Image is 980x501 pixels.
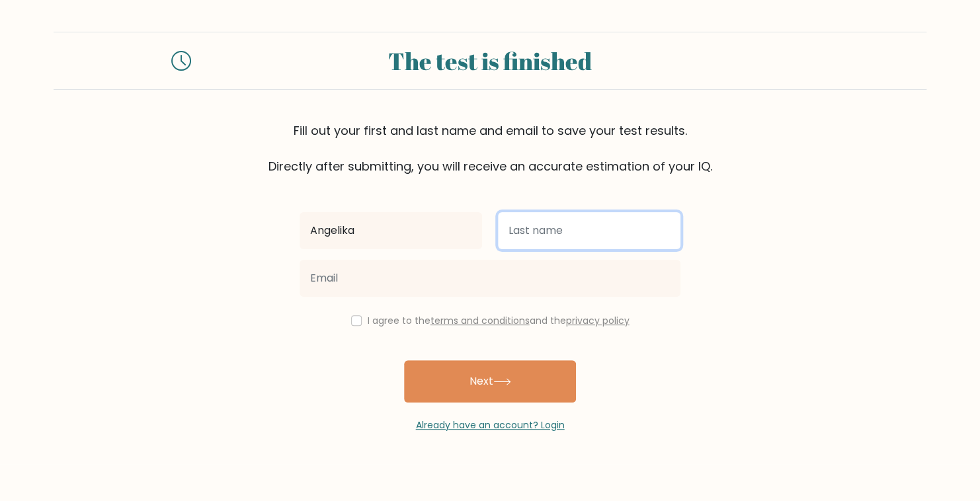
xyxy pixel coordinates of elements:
label: I agree to the and the [368,314,630,327]
input: First name [300,212,482,249]
div: The test is finished [207,43,773,79]
input: Last name [498,212,680,249]
a: Already have an account? Login [416,418,565,432]
input: Email [300,260,680,297]
button: Next [404,360,576,403]
a: terms and conditions [430,314,530,327]
div: Fill out your first and last name and email to save your test results. Directly after submitting,... [54,122,926,175]
a: privacy policy [566,314,630,327]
